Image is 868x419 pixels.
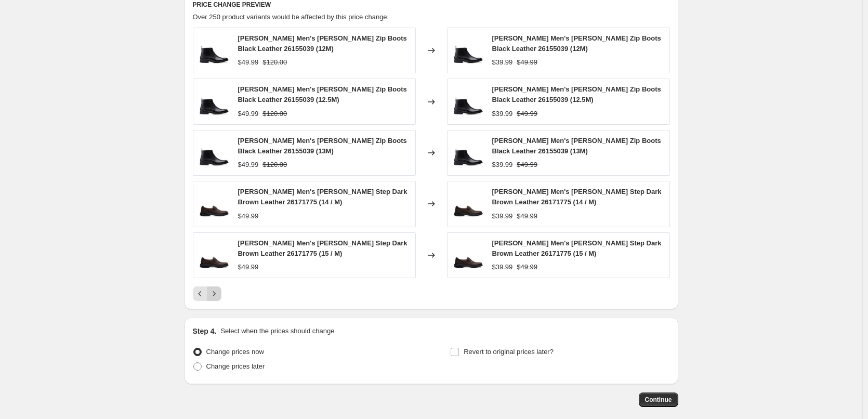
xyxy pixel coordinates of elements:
span: [PERSON_NAME] Men's [PERSON_NAME] Zip Boots Black Leather 26155039 (13M) [238,137,407,155]
strike: $49.99 [517,262,537,272]
img: s-l1600_673314ee-bd06-4f60-8f41-f54e3599a0e1_80x.jpg [453,188,484,219]
button: Next [207,286,221,301]
div: $49.99 [238,57,259,68]
button: Continue [639,392,678,407]
strike: $49.99 [517,57,537,68]
span: [PERSON_NAME] Men's [PERSON_NAME] Step Dark Brown Leather 26171775 (14 / M) [492,188,662,206]
strike: $49.99 [517,160,537,170]
strike: $49.99 [517,109,537,119]
button: Previous [193,286,207,301]
img: s-l1600_673314ee-bd06-4f60-8f41-f54e3599a0e1_80x.jpg [199,188,230,219]
span: [PERSON_NAME] Men's [PERSON_NAME] Zip Boots Black Leather 26155039 (12.5M) [492,85,661,103]
img: download_51_80x.png [453,35,484,66]
img: s-l1600_673314ee-bd06-4f60-8f41-f54e3599a0e1_80x.jpg [453,240,484,271]
h6: PRICE CHANGE PREVIEW [193,1,670,9]
span: [PERSON_NAME] Men's [PERSON_NAME] Step Dark Brown Leather 26171775 (15 / M) [238,239,407,257]
img: download_51_80x.png [453,86,484,117]
div: $39.99 [492,211,513,221]
div: $49.99 [238,262,259,272]
img: download_51_80x.png [199,35,230,66]
span: Change prices later [206,362,265,370]
p: Select when the prices should change [220,326,334,336]
span: [PERSON_NAME] Men's [PERSON_NAME] Step Dark Brown Leather 26171775 (15 / M) [492,239,662,257]
img: download_51_80x.png [199,86,230,117]
div: $39.99 [492,160,513,170]
span: [PERSON_NAME] Men's [PERSON_NAME] Zip Boots Black Leather 26155039 (12.5M) [238,85,407,103]
span: [PERSON_NAME] Men's [PERSON_NAME] Zip Boots Black Leather 26155039 (12M) [492,34,661,53]
span: Revert to original prices later? [464,348,554,356]
img: s-l1600_673314ee-bd06-4f60-8f41-f54e3599a0e1_80x.jpg [199,240,230,271]
span: Over 250 product variants would be affected by this price change: [193,13,389,21]
span: [PERSON_NAME] Men's [PERSON_NAME] Zip Boots Black Leather 26155039 (13M) [492,137,661,155]
div: $49.99 [238,109,259,119]
strike: $120.00 [262,109,287,119]
span: Continue [645,396,672,404]
img: download_51_80x.png [199,137,230,168]
div: $49.99 [238,211,259,221]
div: $49.99 [238,160,259,170]
img: download_51_80x.png [453,137,484,168]
h2: Step 4. [193,326,217,336]
span: [PERSON_NAME] Men's [PERSON_NAME] Zip Boots Black Leather 26155039 (12M) [238,34,407,53]
div: $39.99 [492,109,513,119]
strike: $120.00 [262,160,287,170]
strike: $120.00 [262,57,287,68]
nav: Pagination [193,286,221,301]
div: $39.99 [492,262,513,272]
div: $39.99 [492,57,513,68]
span: Change prices now [206,348,264,356]
span: [PERSON_NAME] Men's [PERSON_NAME] Step Dark Brown Leather 26171775 (14 / M) [238,188,407,206]
strike: $49.99 [517,211,537,221]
